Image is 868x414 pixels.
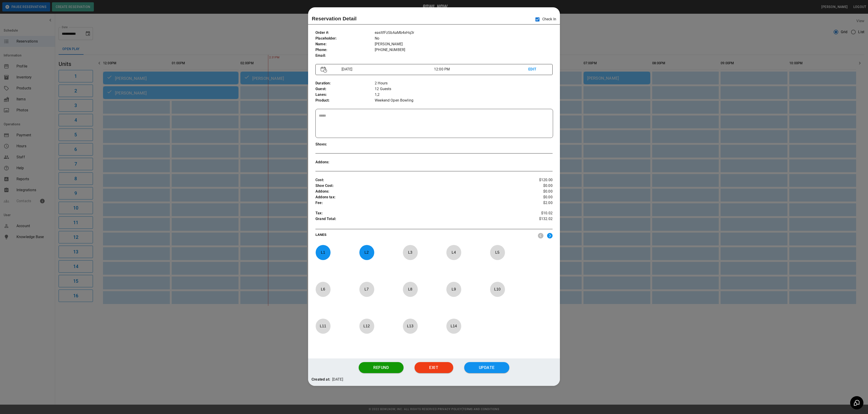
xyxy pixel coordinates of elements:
[513,177,553,183] p: $120.00
[315,210,513,216] p: Tax :
[315,142,375,147] p: Shoes :
[315,98,375,103] p: Product :
[315,41,375,47] p: Name :
[415,362,453,373] button: Exit
[312,15,357,22] p: Reservation Detail
[528,67,547,72] p: EDIT
[513,183,553,189] p: $0.00
[315,189,513,194] p: Addons :
[513,216,553,223] p: $132.02
[315,30,375,36] p: Order # :
[513,189,553,194] p: $0.00
[513,194,553,200] p: $0.00
[315,183,513,189] p: Shoe Cost :
[315,36,375,41] p: Placeholder :
[315,247,331,258] p: L 1
[359,284,374,295] p: L 7
[321,67,327,73] img: Vector
[375,47,553,53] p: [PHONE_NUMBER]
[359,247,374,258] p: L 2
[359,362,404,373] button: Refund
[375,86,553,92] p: 12 Guests
[375,36,553,41] p: No
[446,321,461,331] p: L 14
[375,41,553,47] p: [PERSON_NAME]
[446,247,461,258] p: L 4
[315,92,375,98] p: Lanes :
[547,233,553,239] img: right.svg
[315,86,375,92] p: Guest :
[403,321,418,331] p: L 13
[533,15,556,24] p: Check In
[315,194,513,200] p: Addons tax :
[490,247,505,258] p: L 5
[375,98,553,103] p: Weekend Open Bowling
[490,284,505,295] p: L 10
[538,233,543,239] img: nav_left.svg
[403,247,418,258] p: L 3
[434,67,528,72] p: 12:00 PM
[315,232,534,239] p: LANES
[315,177,513,183] p: Cost :
[315,159,375,165] p: Addons :
[315,47,375,53] p: Phone :
[312,377,330,382] p: Created at:
[375,81,553,86] p: 2 Hours
[315,284,331,295] p: L 6
[464,362,509,373] button: Update
[340,67,434,72] p: [DATE]
[359,321,374,331] p: L 12
[446,284,461,295] p: L 9
[513,200,553,206] p: $2.00
[315,53,375,59] p: Email :
[513,210,553,216] p: $10.02
[315,81,375,86] p: Duration :
[332,377,343,382] p: [DATE]
[375,30,553,36] p: easltfFzSbAaMb4xHq3r
[315,216,513,223] p: Grand Total :
[403,284,418,295] p: L 8
[315,200,513,206] p: Fee :
[375,92,553,98] p: 1,2
[315,321,331,331] p: L 11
